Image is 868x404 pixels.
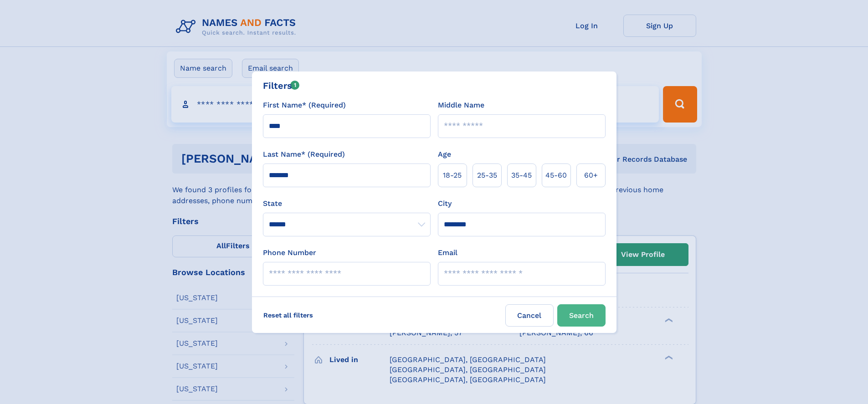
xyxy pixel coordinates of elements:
button: Search [557,304,606,327]
label: State [263,198,431,209]
label: Age [438,149,451,160]
label: Last Name* (Required) [263,149,345,160]
label: Middle Name [438,100,484,111]
span: 18‑25 [443,170,462,181]
label: Reset all filters [257,304,319,326]
label: First Name* (Required) [263,100,346,111]
span: 25‑35 [477,170,497,181]
label: Cancel [505,304,554,327]
label: Email [438,247,457,258]
label: Phone Number [263,247,316,258]
span: 35‑45 [511,170,532,181]
div: Filters [263,79,300,92]
span: 45‑60 [545,170,567,181]
span: 60+ [584,170,598,181]
label: City [438,198,452,209]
